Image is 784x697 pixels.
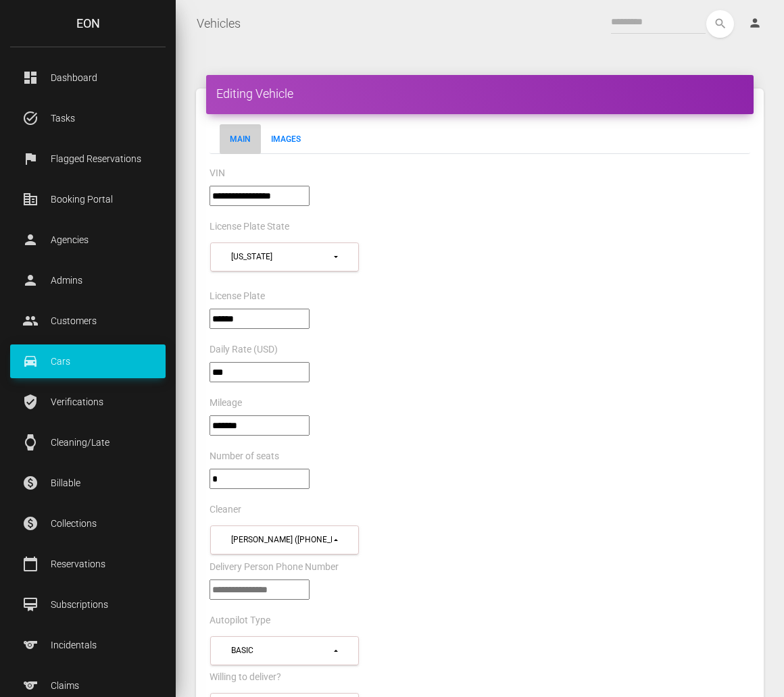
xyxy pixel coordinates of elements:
[210,614,270,627] label: Autopilot Type
[10,466,166,500] a: paid Billable
[231,534,332,546] div: [PERSON_NAME] ([PHONE_NUMBER])
[20,108,155,128] p: Tasks
[210,167,225,180] label: VIN
[210,525,359,554] button: Micah Bergdale (+19178314031)
[210,343,278,357] label: Daily Rate (USD)
[231,251,332,263] div: [US_STATE]
[10,142,166,176] a: flag Flagged Reservations
[20,351,155,371] p: Cars
[20,392,155,412] p: Verifications
[10,61,166,95] a: dashboard Dashboard
[197,7,241,41] a: Vehicles
[210,396,242,410] label: Mileage
[10,304,166,338] a: people Customers
[20,189,155,209] p: Booking Portal
[10,101,166,135] a: task_alt Tasks
[210,671,281,684] label: Willing to deliver?
[210,450,279,463] label: Number of seats
[20,270,155,290] p: Admins
[220,124,261,154] a: Main
[10,425,166,459] a: watch Cleaning/Late
[10,344,166,378] a: drive_eta Cars
[20,473,155,493] p: Billable
[20,432,155,453] p: Cleaning/Late
[10,385,166,419] a: verified_user Verifications
[210,220,289,234] label: License Plate State
[210,242,359,272] button: New Jersey
[10,263,166,297] a: person Admins
[20,513,155,534] p: Collections
[20,594,155,615] p: Subscriptions
[231,645,332,656] div: Basic
[10,223,166,257] a: person Agencies
[20,230,155,250] p: Agencies
[210,503,241,517] label: Cleaner
[20,68,155,88] p: Dashboard
[210,636,359,665] button: Basic
[20,635,155,655] p: Incidentals
[20,311,155,331] p: Customers
[10,588,166,621] a: card_membership Subscriptions
[10,628,166,662] a: sports Incidentals
[10,507,166,540] a: paid Collections
[210,290,265,303] label: License Plate
[20,149,155,169] p: Flagged Reservations
[748,16,762,30] i: person
[706,10,734,38] button: search
[10,547,166,581] a: calendar_today Reservations
[10,182,166,216] a: corporate_fare Booking Portal
[20,675,155,696] p: Claims
[261,124,311,154] a: Images
[216,85,743,102] h4: Editing Vehicle
[210,561,339,574] label: Delivery Person Phone Number
[738,10,774,37] a: person
[20,554,155,574] p: Reservations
